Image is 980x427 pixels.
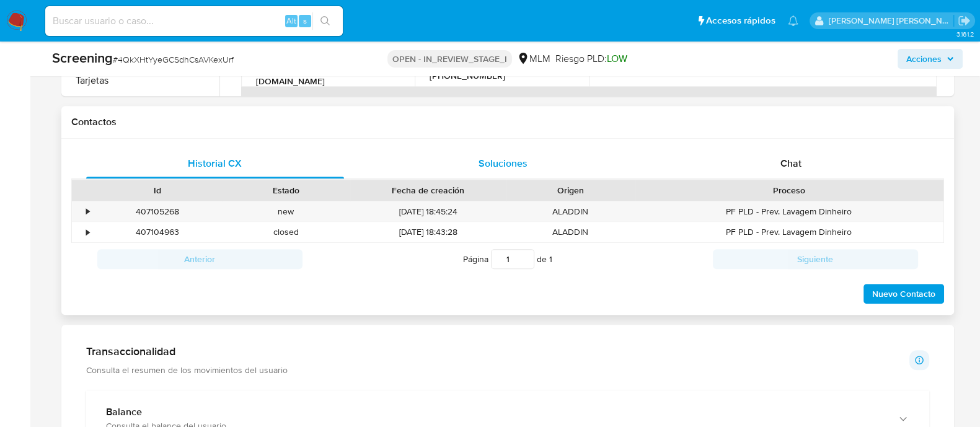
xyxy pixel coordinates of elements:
[956,29,974,39] span: 3.161.2
[479,156,528,170] span: Soluciones
[607,51,627,66] span: LOW
[241,87,937,117] th: Verificación y cumplimiento
[222,222,350,242] div: closed
[387,50,512,68] p: OPEN - IN_REVIEW_STAGE_I
[312,12,338,30] button: search-icon
[87,226,90,238] div: •
[350,201,506,222] div: [DATE] 18:45:24
[506,222,635,242] div: ALADDIN
[829,15,954,27] p: anamaria.arriagasanchez@mercadolibre.com.mx
[515,184,626,196] div: Origen
[102,206,213,218] div: 407105268
[97,249,302,269] button: Anterior
[188,156,242,170] span: Historial CX
[350,222,506,242] div: [DATE] 18:43:28
[643,184,935,196] div: Proceso
[780,156,801,170] span: Chat
[635,222,943,242] div: PF PLD - Prev. Lavagem Dinheiro
[113,53,234,66] span: # 4QkXHtYyeGCSdhCsAVKexUrf
[788,15,798,26] a: Notificaciones
[102,226,213,238] div: 407104963
[506,201,635,222] div: ALADDIN
[52,48,113,68] b: Screening
[102,184,213,196] div: Id
[549,253,552,265] span: 1
[635,201,943,222] div: PF PLD - Prev. Lavagem Dinheiro
[872,285,935,302] span: Nuevo Contacto
[286,15,296,27] span: Alt
[64,66,219,95] button: Tarjetas
[713,249,918,269] button: Siguiente
[71,116,944,128] h1: Contactos
[517,52,550,66] div: MLM
[958,14,971,27] a: Salir
[87,206,90,218] div: •
[706,14,775,27] span: Accesos rápidos
[430,70,505,81] p: [PHONE_NUMBER]
[45,13,343,29] input: Buscar usuario o caso...
[303,15,307,27] span: s
[863,284,944,304] button: Nuevo Contacto
[906,49,942,69] span: Acciones
[231,184,342,196] div: Estado
[463,249,552,269] span: Página de
[222,201,350,222] div: new
[898,49,963,69] button: Acciones
[359,184,498,196] div: Fecha de creación
[555,52,627,66] span: Riesgo PLD:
